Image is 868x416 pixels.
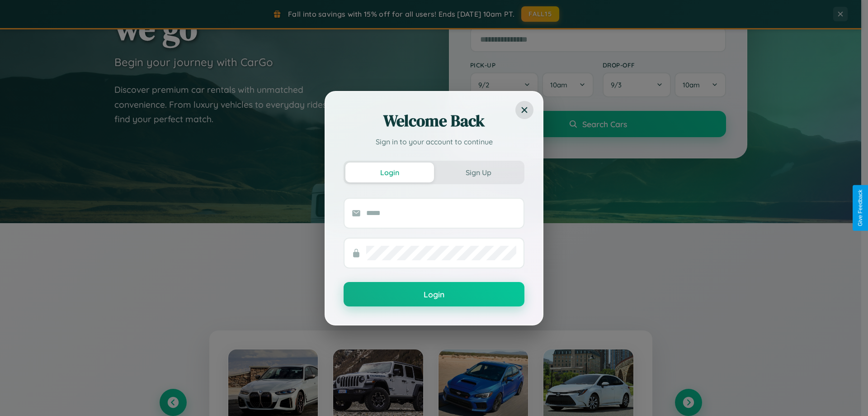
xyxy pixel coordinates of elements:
[344,282,524,306] button: Login
[345,163,434,182] button: Login
[857,190,863,226] div: Give Feedback
[434,163,523,182] button: Sign Up
[344,110,524,132] h2: Welcome Back
[344,136,524,147] p: Sign in to your account to continue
